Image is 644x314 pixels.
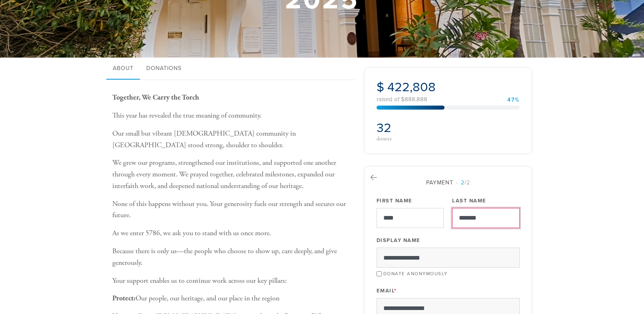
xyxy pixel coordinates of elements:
[377,178,520,187] div: Payment
[377,287,397,294] label: Email
[377,80,384,95] span: $
[383,271,448,276] label: Donate Anonymously
[452,197,486,204] label: Last Name
[112,246,352,269] p: Because there is only us—the people who choose to show up, care deeply, and give generously.
[140,58,188,80] a: Donations
[387,80,436,95] span: 422,808
[112,157,352,192] p: We grew our programs, strengthened our institutions, and supported one another through every mome...
[112,198,352,222] p: None of this happens without you. Your generosity fuels our strength and secures our future.
[507,97,520,103] div: 47%
[112,110,352,122] p: This year has revealed the true meaning of community.
[461,179,465,186] span: 2
[377,197,413,204] label: First Name
[112,93,199,102] b: Together, We Carry the Torch
[377,136,446,142] div: donors
[112,228,352,239] p: As we enter 5786, we ask you to stand with us once more.
[112,128,352,151] p: Our small but vibrant [DEMOGRAPHIC_DATA] community in [GEOGRAPHIC_DATA] stood strong, shoulder to...
[106,58,140,80] a: About
[112,275,352,287] p: Your support enables us to continue work across our key pillars:
[377,120,446,136] h2: 32
[377,237,421,244] label: Display Name
[377,96,520,102] div: raised of $888,888
[112,293,352,304] p: Our people, our heritage, and our place in the region
[112,294,136,303] b: Protect:
[394,288,397,294] span: This field is required.
[456,179,470,186] span: /2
